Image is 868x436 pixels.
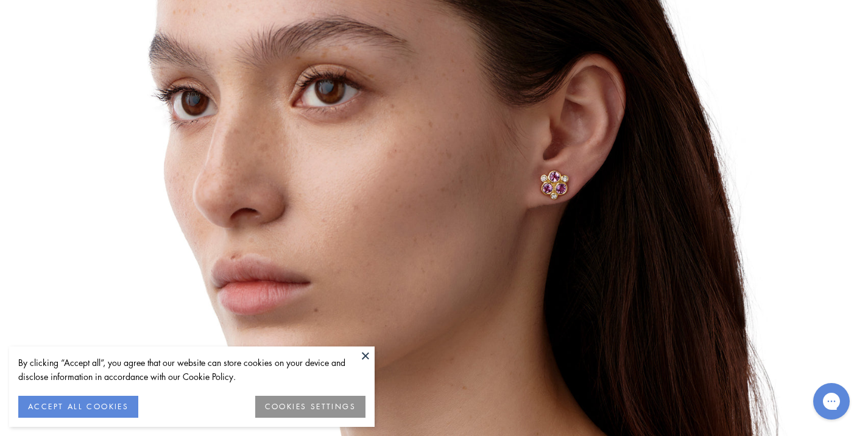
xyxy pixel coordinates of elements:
[18,396,138,418] button: ACCEPT ALL COOKIES
[255,396,365,418] button: COOKIES SETTINGS
[807,379,856,424] iframe: Gorgias live chat messenger
[18,356,365,384] div: By clicking “Accept all”, you agree that our website can store cookies on your device and disclos...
